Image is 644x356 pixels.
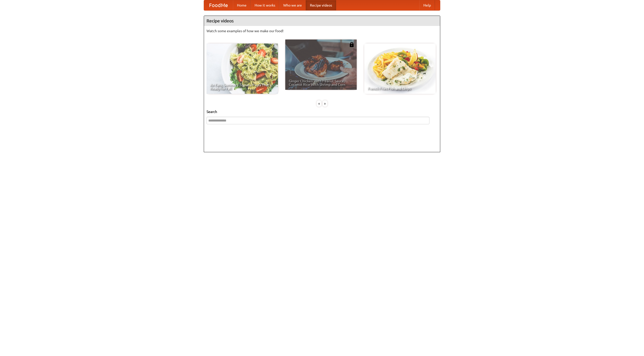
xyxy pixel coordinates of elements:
[368,87,432,90] span: French Fries Fish and Chips
[207,109,437,114] h5: Search
[317,100,321,107] div: «
[251,0,279,10] a: How it works
[207,44,278,94] a: An Easy, Summery Tomato Pasta That's Ready for Fall
[306,0,336,10] a: Recipe videos
[419,0,435,10] a: Help
[204,0,233,10] a: FoodMe
[233,0,251,10] a: Home
[207,28,437,33] p: Watch some examples of how we make our food!
[204,16,440,26] h4: Recipe videos
[323,100,327,107] div: »
[279,0,306,10] a: Who we are
[349,42,354,47] img: 483408.png
[364,44,436,94] a: French Fries Fish and Chips
[210,83,274,90] span: An Easy, Summery Tomato Pasta That's Ready for Fall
